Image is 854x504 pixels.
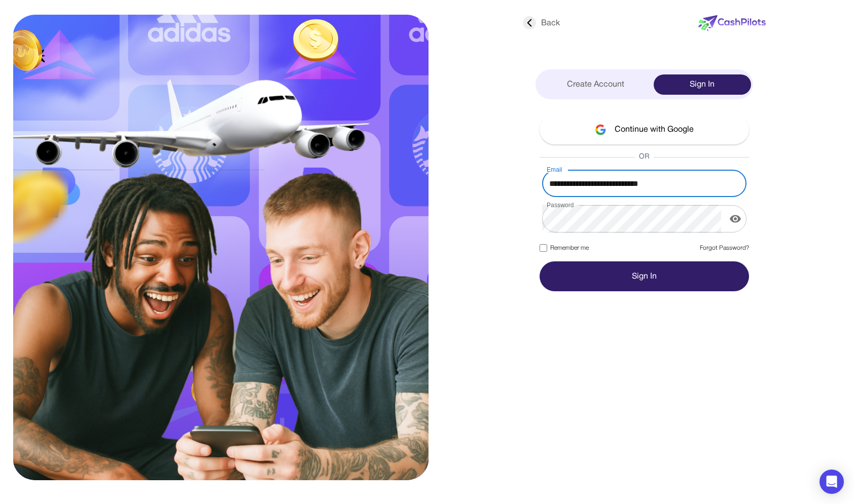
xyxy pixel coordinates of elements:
img: google-logo.svg [595,124,607,135]
input: Remember me [540,244,547,252]
label: Remember me [540,244,589,253]
div: Create Account [538,74,654,95]
button: display the password [725,209,745,229]
div: Back [523,17,560,29]
button: Sign In [540,261,749,291]
div: Sign In [654,74,752,95]
img: sing-in.svg [13,15,429,480]
img: new-logo.svg [698,15,766,31]
label: Password [547,201,574,209]
div: Open Intercom Messenger [820,470,844,494]
button: Continue with Google [540,114,749,144]
a: Forgot Password? [700,244,749,253]
label: Email [547,165,562,174]
span: OR [635,152,654,162]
